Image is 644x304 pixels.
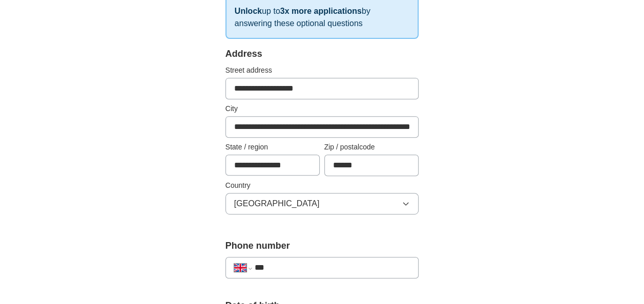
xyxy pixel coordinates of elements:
[225,47,419,61] div: Address
[324,142,419,153] label: Zip / postalcode
[225,239,419,253] label: Phone number
[225,65,419,76] label: Street address
[225,180,419,191] label: Country
[225,193,419,214] button: [GEOGRAPHIC_DATA]
[280,7,362,15] strong: 3x more applications
[234,198,320,210] span: [GEOGRAPHIC_DATA]
[225,142,320,153] label: State / region
[235,7,262,15] strong: Unlock
[225,103,419,114] label: City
